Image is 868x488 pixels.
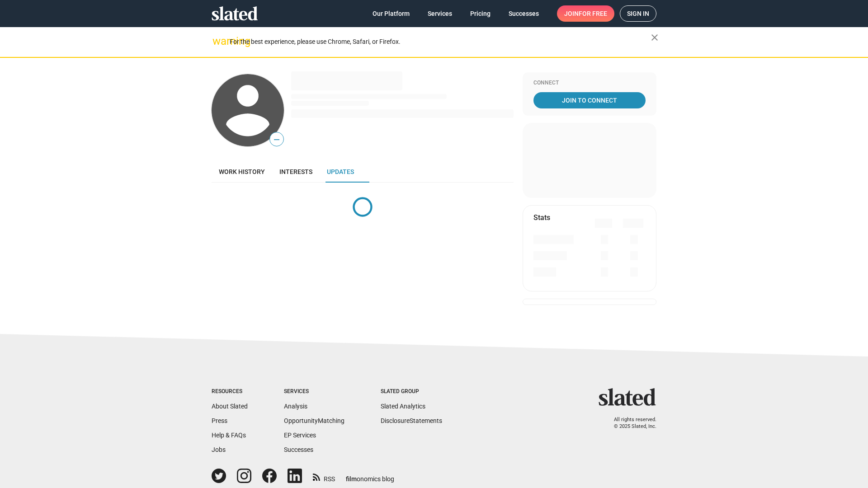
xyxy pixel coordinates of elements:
a: DisclosureStatements [381,417,442,424]
a: Work history [212,161,272,183]
span: Join To Connect [535,92,644,108]
a: Join To Connect [533,92,646,108]
a: EP Services [284,432,316,439]
a: filmonomics blog [346,468,394,483]
span: Work history [219,168,265,175]
mat-icon: warning [212,36,223,47]
a: About Slated [212,403,248,410]
div: Slated Group [381,388,442,395]
a: Pricing [463,5,498,22]
a: RSS [313,469,335,483]
div: Connect [533,80,646,87]
a: Services [420,5,459,22]
a: Updates [320,161,361,183]
span: Successes [509,5,539,22]
a: Analysis [284,403,307,410]
span: for free [579,5,607,22]
a: OpportunityMatching [284,417,344,424]
span: Interests [279,168,312,175]
span: film [346,475,357,483]
span: Join [564,5,607,22]
a: Successes [501,5,546,22]
p: All rights reserved. © 2025 Slated, Inc. [604,417,656,430]
mat-icon: close [649,32,660,43]
span: — [270,134,283,145]
a: Our Platform [365,5,417,22]
span: Pricing [470,5,491,22]
a: Press [212,417,227,424]
a: Successes [284,446,313,453]
span: Our Platform [373,5,410,22]
span: Updates [327,168,354,175]
div: For the best experience, please use Chrome, Safari, or Firefox. [230,36,651,48]
a: Slated Analytics [381,403,425,410]
a: Joinfor free [557,5,614,22]
a: Help & FAQs [212,432,246,439]
span: Sign in [627,6,649,21]
div: Services [284,388,344,395]
a: Interests [272,161,320,183]
span: Services [428,5,452,22]
a: Jobs [212,446,226,453]
div: Resources [212,388,248,395]
a: Sign in [620,5,656,22]
mat-card-title: Stats [533,213,550,222]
